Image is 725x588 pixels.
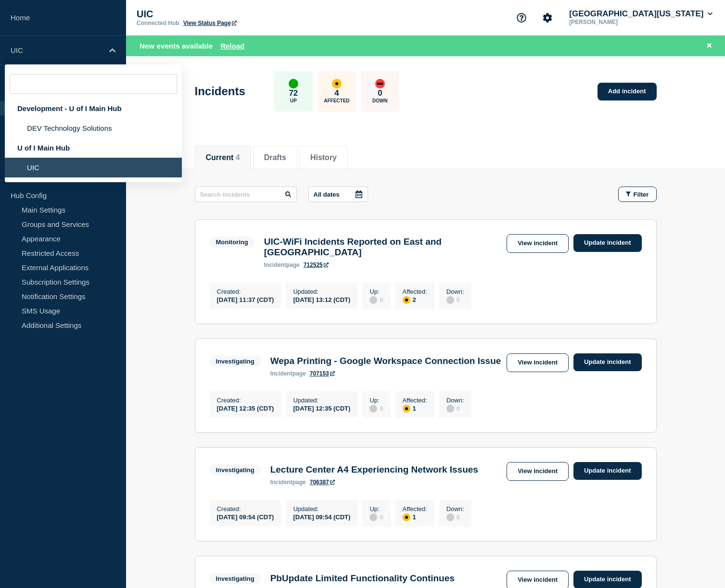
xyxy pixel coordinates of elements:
[567,19,667,25] p: [PERSON_NAME]
[403,513,427,521] div: 1
[293,397,350,404] p: Updated :
[310,370,335,377] a: 707153
[446,505,464,513] p: Down :
[293,295,350,303] div: [DATE] 13:12 (CDT)
[446,405,454,413] div: disabled
[446,296,454,304] div: disabled
[369,288,383,295] p: Up :
[210,237,254,248] span: Monitoring
[140,42,213,50] span: New events available
[378,88,382,98] p: 0
[375,79,385,88] div: down
[264,237,502,258] h3: UIC-WiFi Incidents Reported on East and [GEOGRAPHIC_DATA]
[270,573,455,584] h3: PbUpdate Limited Functionality Continues
[293,513,350,521] div: [DATE] 09:54 (CDT)
[270,370,293,377] span: incident
[369,405,377,413] div: disabled
[195,187,297,202] input: Search incidents
[270,479,306,486] p: page
[310,153,337,162] button: History
[573,462,642,480] a: Update incident
[137,9,329,20] p: UIC
[511,8,532,28] button: Support
[293,404,350,412] div: [DATE] 12:35 (CDT)
[310,479,335,486] a: 706387
[332,79,342,88] div: affected
[403,513,410,521] div: affected
[446,295,464,304] div: 0
[537,8,558,28] button: Account settings
[289,79,298,88] div: up
[270,356,501,366] h3: Wepa Printing - Google Workspace Connection Issue
[217,397,274,404] p: Created :
[5,138,182,158] div: U of I Main Hub
[634,191,649,198] span: Filter
[446,513,454,521] div: disabled
[264,262,300,268] p: page
[264,262,286,268] span: incident
[210,356,261,367] span: Investigating
[270,479,293,486] span: incident
[369,404,383,413] div: 0
[403,405,410,413] div: affected
[324,98,349,103] p: Affected
[137,20,179,26] p: Connected Hub
[618,187,657,202] button: Filter
[567,9,714,19] button: [GEOGRAPHIC_DATA][US_STATE]
[507,353,569,372] a: View incident
[217,288,274,295] p: Created :
[206,153,240,162] button: Current 4
[403,288,427,295] p: Affected :
[183,20,237,26] a: View Status Page
[5,118,182,138] li: DEV Technology Solutions
[217,404,274,412] div: [DATE] 12:35 (CDT)
[304,262,329,268] a: 712525
[369,295,383,304] div: 0
[264,153,286,162] button: Drafts
[372,98,388,103] p: Down
[403,397,427,404] p: Affected :
[5,158,182,177] li: UIC
[217,505,274,513] p: Created :
[5,99,182,118] div: Development - U of I Main Hub
[293,288,350,295] p: Updated :
[314,191,340,198] p: All dates
[236,153,240,162] span: 4
[446,288,464,295] p: Down :
[403,505,427,513] p: Affected :
[446,397,464,404] p: Down :
[573,353,642,371] a: Update incident
[308,187,368,202] button: All dates
[598,83,657,100] a: Add incident
[507,462,569,481] a: View incident
[403,296,410,304] div: affected
[290,98,297,103] p: Up
[217,295,274,303] div: [DATE] 11:37 (CDT)
[210,464,261,475] span: Investigating
[403,404,427,413] div: 1
[217,513,274,521] div: [DATE] 09:54 (CDT)
[369,397,383,404] p: Up :
[446,513,464,521] div: 0
[289,88,298,98] p: 72
[220,42,244,50] button: Reload
[403,295,427,304] div: 2
[369,505,383,513] p: Up :
[11,46,103,54] p: UIC
[270,464,478,475] h3: Lecture Center A4 Experiencing Network Issues
[573,234,642,252] a: Update incident
[195,85,245,98] h1: Incidents
[446,404,464,413] div: 0
[369,296,377,304] div: disabled
[507,234,569,253] a: View incident
[210,573,261,584] span: Investigating
[334,88,339,98] p: 4
[369,513,377,521] div: disabled
[369,513,383,521] div: 0
[270,370,306,377] p: page
[293,505,350,513] p: Updated :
